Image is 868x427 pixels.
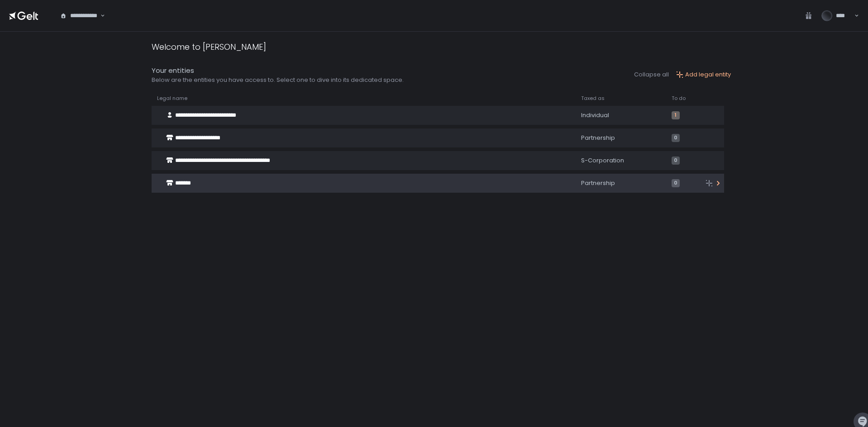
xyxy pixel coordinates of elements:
div: Search for option [54,6,105,25]
div: Partnership [581,134,661,142]
button: Add legal entity [676,71,731,79]
span: 0 [672,134,680,142]
span: 0 [672,179,680,187]
span: 1 [672,111,680,119]
button: Collapse all [634,71,669,79]
input: Search for option [99,11,100,20]
span: Legal name [157,95,187,102]
div: S-Corporation [581,157,661,165]
div: Welcome to [PERSON_NAME] [152,41,266,53]
span: 0 [672,157,680,165]
div: Below are the entities you have access to. Select one to dive into its dedicated space. [152,76,404,84]
div: Your entities [152,66,404,76]
span: To do [672,95,686,102]
div: Partnership [581,179,661,187]
div: Individual [581,111,661,119]
span: Taxed as [581,95,605,102]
